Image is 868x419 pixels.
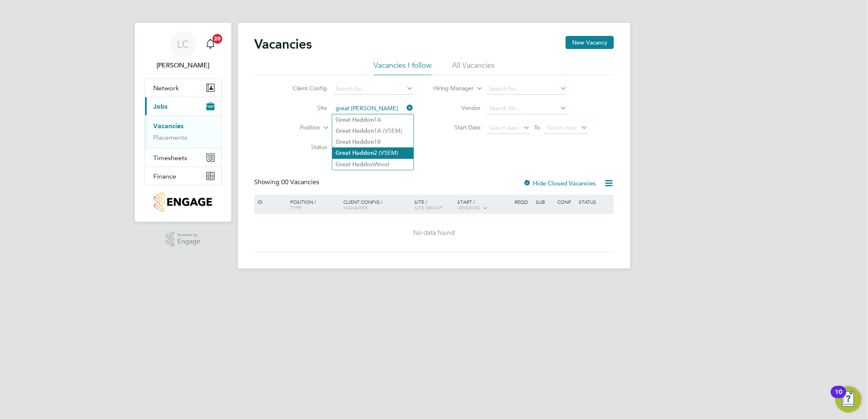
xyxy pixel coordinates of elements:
label: Status [280,143,327,151]
input: Search for... [487,103,567,114]
li: All Vacancies [452,60,494,75]
span: To [532,122,543,133]
div: Showing [254,178,321,187]
div: Client Config / [341,195,413,214]
a: 20 [202,31,219,57]
label: Vendor [434,104,481,111]
input: Search for... [487,83,567,95]
span: Powered by [177,232,200,238]
input: Search for... [333,83,414,95]
button: New Vacancy [566,36,614,49]
div: Conf [555,195,577,209]
li: 1A [332,114,414,125]
li: 2 (VSEM) [332,147,414,158]
button: Finance [145,167,221,185]
a: Go to home page [145,192,221,212]
b: Haddon [352,116,374,123]
label: Site [280,104,327,111]
li: Vacancies I follow [374,60,432,75]
span: Site Group [415,204,443,211]
span: Type [290,204,302,211]
div: Position / [284,195,341,214]
label: Start Date [434,124,481,131]
button: Open Resource Center, 10 new notifications [835,386,861,412]
div: ID [255,195,284,209]
li: 1B [332,136,414,147]
span: Engage [177,238,200,245]
label: Hiring Manager [427,85,474,93]
b: Great [336,116,351,123]
label: Position [273,124,320,132]
b: Haddon [352,127,374,134]
b: Great [336,127,351,134]
input: Search for... [333,103,414,114]
a: Vacancies [153,122,183,130]
span: Finance [153,172,176,180]
span: Manager [343,204,367,211]
div: Jobs [145,115,221,148]
button: Timesheets [145,149,221,167]
b: Great [336,161,351,168]
span: Vendors [457,204,480,211]
button: Jobs [145,97,221,115]
button: Network [145,79,221,97]
span: Network [153,84,179,92]
b: Haddon [352,138,374,145]
label: Client Config [280,85,327,92]
label: Hide Closed Vacancies [523,179,596,187]
span: Select date [490,124,519,131]
div: Reqd [512,195,534,209]
div: Start / [455,195,512,215]
div: 10 [835,392,842,403]
li: Wood [332,159,414,170]
div: Site / [413,195,456,214]
span: Select date [547,124,577,131]
b: Haddon [352,149,374,156]
span: LC [177,39,189,49]
a: Powered byEngage [166,232,201,247]
a: Placements [153,134,187,141]
b: Great [336,149,351,156]
div: Status [577,195,613,209]
div: No data found [255,229,613,237]
img: countryside-properties-logo-retina.png [154,192,212,212]
a: LC[PERSON_NAME] [145,31,221,70]
span: 20 [213,34,222,44]
span: Jobs [153,103,168,110]
li: 1A (VSEM) [332,125,414,136]
div: Sub [534,195,555,209]
span: 00 Vacancies [281,178,319,186]
h2: Vacancies [254,36,312,52]
b: Great [336,138,351,145]
nav: Main navigation [135,23,231,222]
span: Timesheets [153,154,187,162]
span: Luke Collins [145,60,221,70]
b: Haddon [352,161,374,168]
